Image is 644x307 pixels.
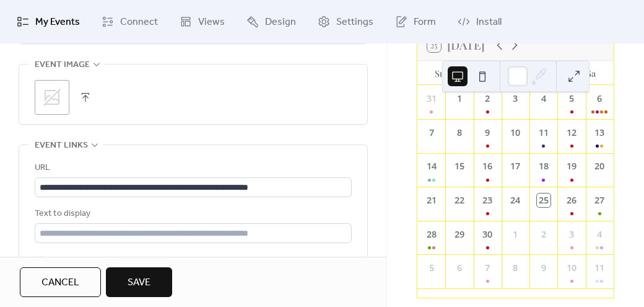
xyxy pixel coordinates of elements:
[537,228,550,241] div: 2
[414,15,436,30] span: Form
[453,159,466,173] div: 15
[198,15,225,30] span: Views
[578,61,604,86] div: Sa
[425,228,438,241] div: 28
[453,194,466,207] div: 22
[537,261,550,275] div: 9
[476,15,502,30] span: Install
[237,5,305,38] a: Design
[565,228,578,241] div: 3
[509,92,523,105] div: 3
[509,194,523,207] div: 24
[565,92,578,105] div: 5
[593,228,607,241] div: 4
[35,15,80,30] span: My Events
[425,126,438,140] div: 7
[565,126,578,140] div: 12
[453,126,466,140] div: 8
[425,159,438,173] div: 14
[106,267,172,297] button: Save
[425,194,438,207] div: 21
[7,5,89,38] a: My Events
[35,58,90,73] span: Event image
[481,126,494,140] div: 9
[509,228,523,241] div: 1
[565,261,578,275] div: 10
[425,92,438,105] div: 31
[537,194,550,207] div: 25
[170,5,234,38] a: Views
[35,161,349,176] div: URL
[20,267,101,297] button: Cancel
[448,5,511,38] a: Install
[593,126,607,140] div: 13
[453,92,466,105] div: 1
[565,194,578,207] div: 26
[481,159,494,173] div: 16
[386,5,445,38] a: Form
[308,5,383,38] a: Settings
[593,261,607,275] div: 11
[336,15,373,30] span: Settings
[35,80,69,115] div: ;
[481,228,494,241] div: 30
[509,126,523,140] div: 10
[35,138,88,153] span: Event links
[593,92,607,105] div: 6
[537,159,550,173] div: 18
[128,275,150,290] span: Save
[481,92,494,105] div: 2
[509,159,523,173] div: 17
[120,15,158,30] span: Connect
[265,15,296,30] span: Design
[593,159,607,173] div: 20
[427,61,453,86] div: Su
[92,5,167,38] a: Connect
[481,194,494,207] div: 23
[509,261,523,275] div: 8
[537,92,550,105] div: 4
[453,228,466,241] div: 29
[537,126,550,140] div: 11
[35,207,349,221] div: Text to display
[481,261,494,275] div: 7
[593,194,607,207] div: 27
[565,159,578,173] div: 19
[50,253,112,268] span: Open in new tab
[453,261,466,275] div: 6
[41,275,79,290] span: Cancel
[425,261,438,275] div: 5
